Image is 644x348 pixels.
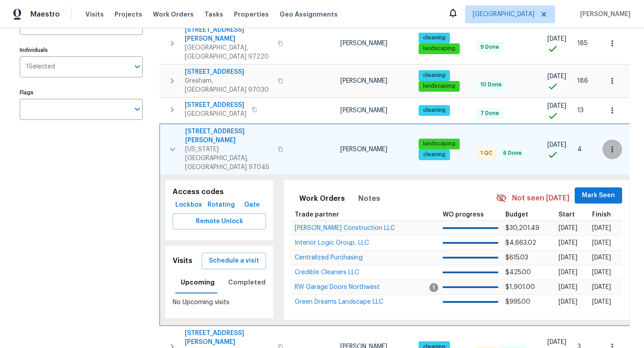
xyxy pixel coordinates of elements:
[173,256,192,266] h5: Visits
[295,255,363,260] a: Centralized Purchasing
[473,10,534,19] span: [GEOGRAPHIC_DATA]
[577,40,588,47] span: 185
[477,81,505,89] span: 10 Done
[592,240,611,246] span: [DATE]
[559,299,577,305] span: [DATE]
[340,78,387,84] span: [PERSON_NAME]
[559,269,577,276] span: [DATE]
[419,151,449,158] span: cleaning
[500,149,525,157] span: 6 Done
[185,68,272,76] span: [STREET_ADDRESS]
[295,212,339,218] span: Trade partner
[185,43,272,61] span: [GEOGRAPHIC_DATA], [GEOGRAPHIC_DATA] 97220
[592,212,611,218] span: Finish
[295,240,369,246] span: Interior Logic Group, LLC
[241,199,263,211] span: Gate
[180,216,259,227] span: Remote Unlock
[505,212,528,218] span: Budget
[505,225,539,231] span: $30,201.49
[20,47,143,53] label: Individuals
[295,299,383,305] span: Green Dreams Landscape LLC
[477,110,503,117] span: 7 Done
[419,82,459,90] span: landscaping
[299,192,345,205] span: Work Orders
[228,277,266,288] span: Completed
[577,78,588,84] span: 186
[204,11,223,17] span: Tasks
[185,110,246,119] span: [GEOGRAPHIC_DATA]
[295,299,383,305] a: Green Dreams Landscape LLC
[295,225,395,231] span: [PERSON_NAME] Construction LLC
[559,240,577,246] span: [DATE]
[295,269,359,276] span: Credible Cleaners LLC
[512,193,569,204] span: Not seen [DATE]
[592,225,611,231] span: [DATE]
[176,199,201,211] span: Lockbox
[185,101,246,110] span: [STREET_ADDRESS]
[131,103,144,115] button: Open
[340,146,387,153] span: [PERSON_NAME]
[559,225,577,231] span: [DATE]
[30,10,60,19] span: Maestro
[153,10,194,19] span: Work Orders
[234,10,269,19] span: Properties
[340,40,387,47] span: [PERSON_NAME]
[185,25,272,43] span: [STREET_ADDRESS][PERSON_NAME]
[547,103,566,109] span: [DATE]
[505,240,536,246] span: $4,663.02
[295,240,369,246] a: Interior Logic Group, LLC
[505,299,530,305] span: $995.00
[295,284,380,290] a: RW Garage Doors Northwest
[181,277,215,288] span: Upcoming
[505,255,528,261] span: $615.03
[419,106,449,114] span: cleaning
[202,253,266,269] button: Schedule a visit
[185,127,272,145] span: [STREET_ADDRESS][PERSON_NAME]
[114,10,142,19] span: Projects
[477,43,503,51] span: 9 Done
[575,187,622,204] button: Mark Seen
[295,255,363,261] span: Centralized Purchasing
[505,269,531,276] span: $425.00
[419,72,449,79] span: cleaning
[419,34,449,42] span: cleaning
[505,284,535,290] span: $1,901.00
[592,299,611,305] span: [DATE]
[173,197,205,213] button: Lockbox
[577,146,582,153] span: 4
[340,107,387,114] span: [PERSON_NAME]
[592,255,611,261] span: [DATE]
[85,10,104,19] span: Visits
[547,142,566,148] span: [DATE]
[582,190,615,201] span: Mark Seen
[429,283,438,292] span: 1
[559,284,577,290] span: [DATE]
[419,140,459,148] span: landscaping
[209,255,259,267] span: Schedule a visit
[559,212,575,218] span: Start
[547,339,566,345] span: [DATE]
[592,284,611,290] span: [DATE]
[173,213,266,230] button: Remote Unlock
[295,225,395,231] a: [PERSON_NAME] Construction LLC
[173,298,266,307] p: No Upcoming visits
[20,90,143,95] label: Flags
[208,199,234,211] span: Rotating
[185,145,272,172] span: [US_STATE][GEOGRAPHIC_DATA], [GEOGRAPHIC_DATA] 97045
[547,36,566,42] span: [DATE]
[547,73,566,80] span: [DATE]
[358,192,380,205] span: Notes
[173,187,266,197] h5: Access codes
[559,255,577,261] span: [DATE]
[592,269,611,276] span: [DATE]
[185,329,272,347] span: [STREET_ADDRESS][PERSON_NAME]
[185,76,272,94] span: Gresham, [GEOGRAPHIC_DATA] 97030
[131,60,144,73] button: Open
[419,45,459,52] span: landscaping
[443,212,484,218] span: WO progress
[576,10,631,19] span: [PERSON_NAME]
[205,197,237,213] button: Rotating
[26,63,55,71] span: 1 Selected
[577,107,584,114] span: 13
[477,149,496,157] span: 1 QC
